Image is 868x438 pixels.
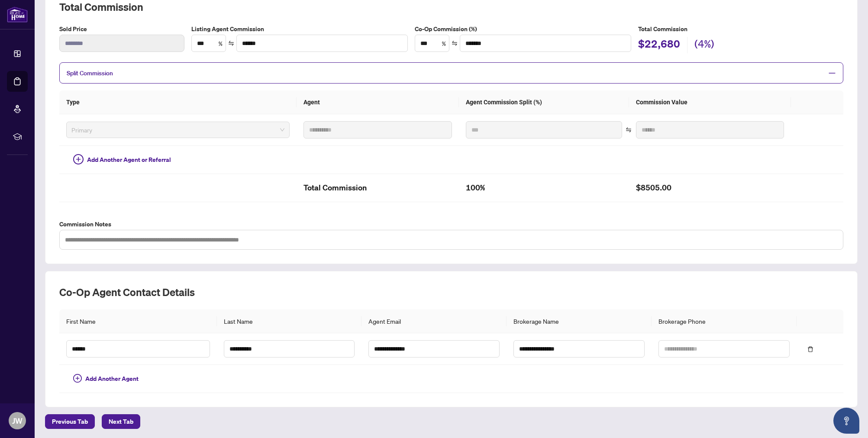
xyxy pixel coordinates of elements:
span: swap [626,127,632,133]
button: Next Tab [102,414,140,429]
span: delete [807,346,813,352]
button: Add Another Agent or Referral [66,153,178,167]
h2: Total Commission [303,181,452,195]
span: Add Another Agent [85,374,139,383]
div: Split Commission [59,62,843,84]
label: Listing Agent Commission [191,24,408,34]
span: Split Commission [67,69,113,77]
button: Previous Tab [45,414,95,429]
h2: (4%) [694,37,714,53]
h2: 100% [466,181,622,195]
label: Co-Op Commission (%) [415,24,631,34]
th: Type [59,90,297,114]
h2: $22,680 [638,37,680,53]
span: JW [12,415,23,427]
th: Agent Commission Split (%) [459,90,629,114]
span: Primary [71,123,284,136]
span: plus-circle [73,374,82,383]
span: Add Another Agent or Referral [87,155,171,164]
button: Open asap [833,408,859,434]
button: Add Another Agent [66,372,145,386]
th: Brokerage Phone [652,309,797,333]
th: Agent Email [361,309,507,333]
span: Previous Tab [52,415,88,428]
span: minus [828,69,836,77]
span: swap [452,40,458,46]
label: Sold Price [59,24,184,34]
span: Next Tab [109,415,133,428]
span: plus-circle [73,154,84,164]
h2: Co-op Agent Contact Details [59,285,843,299]
h2: $8505.00 [636,181,784,195]
th: Brokerage Name [507,309,652,333]
img: logo [7,6,28,23]
th: Agent [297,90,458,114]
th: Last Name [217,309,362,333]
th: Commission Value [629,90,791,114]
th: First Name [59,309,217,333]
span: swap [228,40,234,46]
label: Commission Notes [59,219,843,229]
h5: Total Commission [638,24,843,34]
